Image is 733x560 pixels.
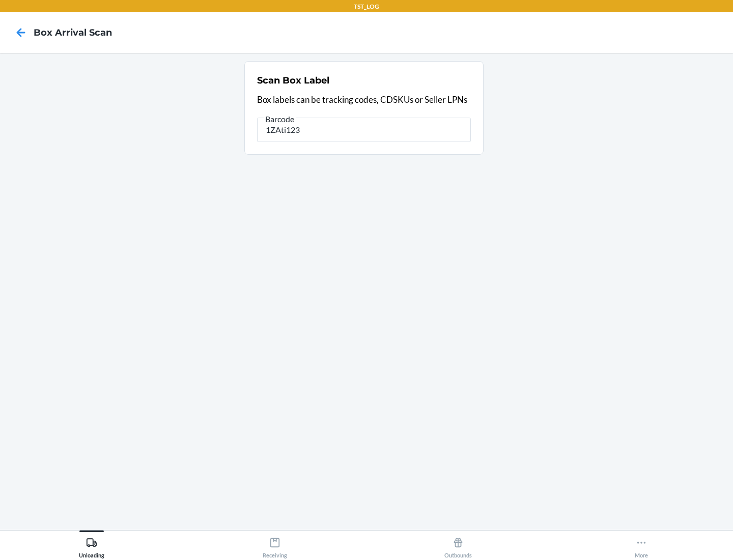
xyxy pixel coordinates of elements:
[34,26,112,39] h4: Box Arrival Scan
[354,2,379,11] p: TST_LOG
[550,530,733,558] button: More
[257,118,471,142] input: Barcode
[79,533,104,558] div: Unloading
[257,93,471,106] p: Box labels can be tracking codes, CDSKUs or Seller LPNs
[366,530,550,558] button: Outbounds
[444,533,472,558] div: Outbounds
[264,114,296,124] span: Barcode
[257,74,329,87] h2: Scan Box Label
[263,533,287,558] div: Receiving
[183,530,366,558] button: Receiving
[635,533,648,558] div: More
